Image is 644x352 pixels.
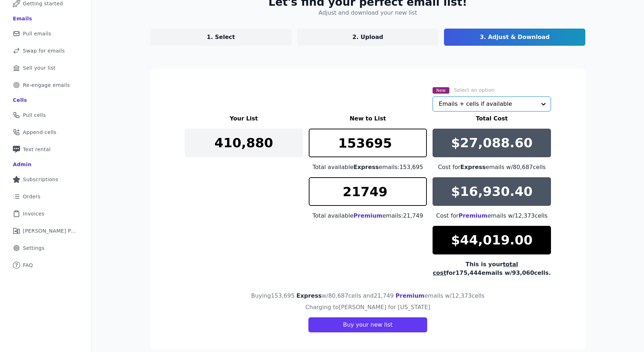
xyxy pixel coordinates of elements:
[23,193,40,200] span: Orders
[6,257,86,273] a: FAQ
[6,142,86,157] a: Text rental
[353,164,379,170] span: Express
[305,303,430,312] h4: Charging to [PERSON_NAME] for [US_STATE]
[309,212,427,220] div: Total available emails: 21,749
[296,292,322,299] span: Express
[23,47,65,54] span: Swap for emails
[308,317,427,332] button: Buy your new list
[309,163,427,172] div: Total available emails: 153,695
[396,292,425,299] span: Premium
[23,210,44,217] span: Invoices
[150,29,292,46] a: 1. Select
[451,136,533,150] p: $27,088.60
[480,33,550,41] p: 3. Adjust & Download
[459,212,488,219] span: Premium
[6,124,86,140] a: Append cells
[13,15,32,22] div: Emails
[214,136,273,150] p: 410,880
[352,33,383,41] p: 2. Upload
[433,260,551,277] div: This is your for 175,444 emails w/ 93,060 cells.
[444,29,585,46] a: 3. Adjust & Download
[23,146,51,153] span: Text rental
[6,43,86,59] a: Swap for emails
[6,60,86,76] a: Sell your list
[207,33,235,41] p: 1. Select
[309,114,427,123] h3: New to List
[433,87,449,94] span: New
[454,86,495,94] label: Select an option
[23,176,58,183] span: Subscriptions
[13,96,27,104] div: Cells
[23,129,57,136] span: Append cells
[6,206,86,222] a: Invoices
[318,9,417,17] h4: Adjust and download your new list
[23,227,77,234] span: [PERSON_NAME] Performance
[6,189,86,204] a: Orders
[23,30,51,37] span: Pull emails
[23,262,33,269] span: FAQ
[6,240,86,256] a: Settings
[460,164,486,170] span: Express
[23,111,46,119] span: Pull cells
[433,212,551,220] div: Cost for emails w/ 12,373 cells
[6,172,86,187] a: Subscriptions
[6,107,86,123] a: Pull cells
[23,81,70,89] span: Re-engage emails
[433,114,551,123] h3: Total Cost
[13,161,31,168] div: Admin
[451,184,533,199] p: $16,930.40
[23,64,55,71] span: Sell your list
[23,244,44,252] span: Settings
[451,233,533,247] p: $44,019.00
[353,212,382,219] span: Premium
[6,77,86,93] a: Re-engage emails
[297,29,439,46] a: 2. Upload
[251,292,484,300] h4: Buying 153,695 w/ 80,687 cells and 21,749 emails w/ 12,373 cells
[433,163,551,172] div: Cost for emails w/ 80,687 cells
[6,223,86,239] a: [PERSON_NAME] Performance
[185,114,303,123] h3: Your List
[6,26,86,41] a: Pull emails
